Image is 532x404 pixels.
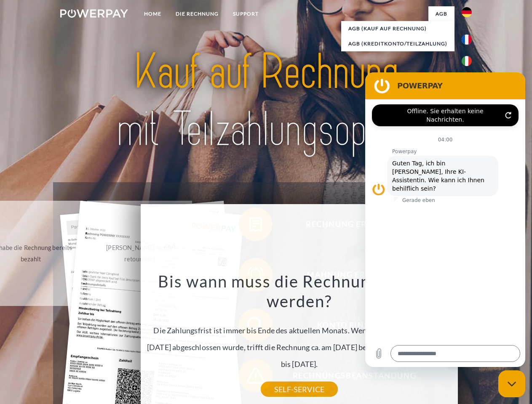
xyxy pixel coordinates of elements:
[462,35,472,45] img: fr
[365,72,525,367] iframe: Messaging-Fenster
[226,6,266,21] a: SUPPORT
[146,271,453,389] div: Die Zahlungsfrist ist immer bis Ende des aktuellen Monats. Wenn die Bestellung z.B. am [DATE] abg...
[80,40,452,161] img: title-powerpay_de.svg
[168,6,226,21] a: DIE RECHNUNG
[428,6,454,21] a: agb
[462,56,472,66] img: it
[92,242,187,265] div: [PERSON_NAME] wurde retourniert
[341,36,454,51] a: AGB (Kreditkonto/Teilzahlung)
[146,271,453,311] h3: Bis wann muss die Rechnung bezahlt werden?
[60,9,128,18] img: logo-powerpay-white.svg
[137,6,168,21] a: Home
[462,7,472,17] img: de
[498,370,525,397] iframe: Schaltfläche zum Öffnen des Messaging-Fensters; Konversation läuft
[261,382,338,397] a: SELF-SERVICE
[341,21,454,36] a: AGB (Kauf auf Rechnung)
